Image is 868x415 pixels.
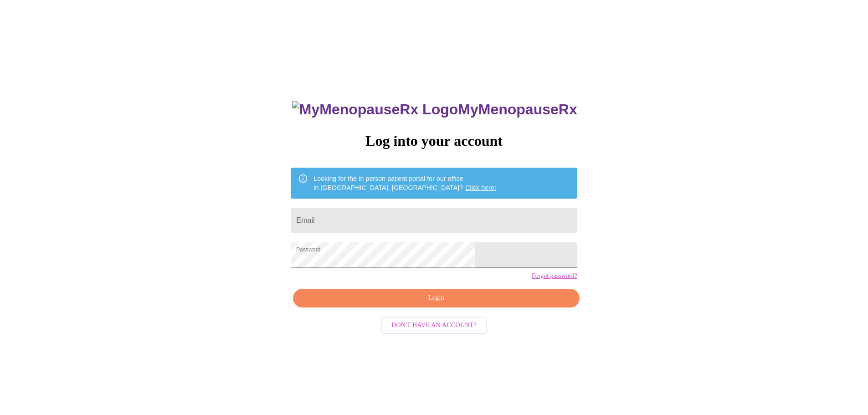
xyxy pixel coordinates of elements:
h3: MyMenopauseRx [292,101,577,118]
a: Don't have an account? [379,321,489,328]
img: MyMenopauseRx Logo [292,101,458,118]
button: Don't have an account? [381,317,487,334]
h3: Log into your account [291,133,577,149]
button: Login [293,289,579,307]
a: Click here! [465,184,496,191]
a: Forgot password? [532,272,577,280]
span: Don't have an account? [391,320,477,331]
div: Looking for the in person patient portal for our office in [GEOGRAPHIC_DATA], [GEOGRAPHIC_DATA]? [313,170,496,196]
span: Login [303,292,569,304]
